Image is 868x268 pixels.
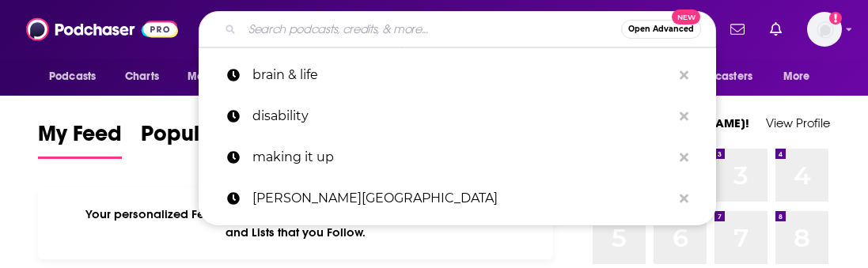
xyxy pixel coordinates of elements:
[125,66,159,88] span: Charts
[252,137,672,178] p: making it up
[252,178,672,219] p: alyssa milano
[724,16,751,43] a: Show notifications dropdown
[783,66,810,88] span: More
[38,62,116,92] button: open menu
[772,62,830,92] button: open menu
[199,55,716,96] a: brain & life
[242,17,621,42] input: Search podcasts, credits, & more...
[49,66,96,88] span: Podcasts
[199,178,716,219] a: [PERSON_NAME][GEOGRAPHIC_DATA]
[199,11,716,47] div: Search podcasts, credits, & more...
[188,66,244,88] span: Monitoring
[199,96,716,137] a: disability
[764,16,788,43] a: Show notifications dropdown
[38,187,553,259] div: Your personalized Feed is curated based on the Podcasts, Creators, Users, and Lists that you Follow.
[666,62,775,92] button: open menu
[252,55,672,96] p: brain & life
[766,115,830,130] a: View Profile
[141,120,275,157] span: Popular Feed
[672,9,700,25] span: New
[252,96,672,137] p: disability
[38,120,122,157] span: My Feed
[141,120,275,159] a: Popular Feed
[38,120,122,159] a: My Feed
[628,25,694,33] span: Open Advanced
[807,12,842,47] img: User Profile
[829,12,842,25] svg: Add a profile image
[199,137,716,178] a: making it up
[621,20,701,39] button: Open AdvancedNew
[807,12,842,47] button: Show profile menu
[26,14,178,44] img: Podchaser - Follow, Share and Rate Podcasts
[807,12,842,47] span: Logged in as KCarter
[115,62,169,92] a: Charts
[176,62,264,92] button: open menu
